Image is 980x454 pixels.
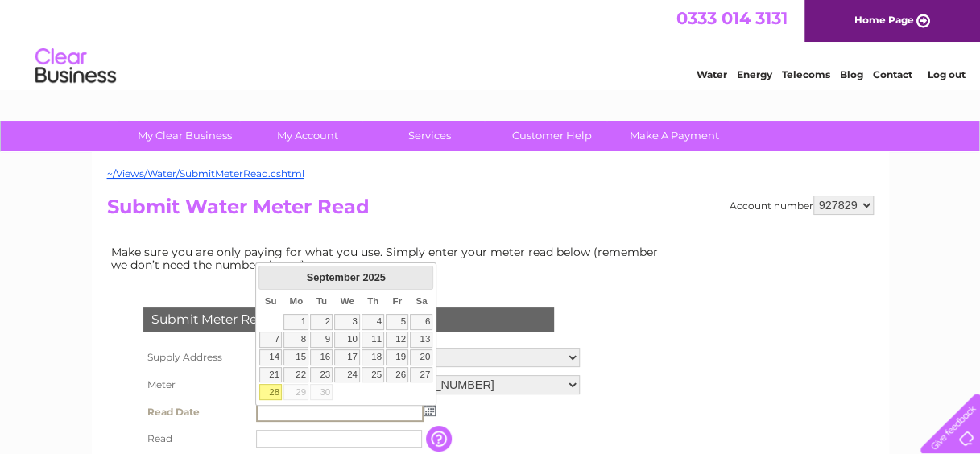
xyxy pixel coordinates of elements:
[927,68,965,80] a: Log out
[334,367,360,383] a: 24
[840,68,863,80] a: Blog
[341,296,354,306] span: Wednesday
[362,332,384,348] a: 11
[410,314,432,330] a: 6
[697,68,727,80] a: Water
[307,271,360,283] span: September
[259,384,282,400] a: 28
[107,196,874,226] h2: Submit Water Meter Read
[139,426,252,452] th: Read
[259,332,282,348] a: 7
[283,332,308,348] a: 8
[426,426,455,452] input: Information
[782,68,830,80] a: Telecoms
[316,296,327,306] span: Tuesday
[486,121,618,151] a: Customer Help
[410,367,432,383] a: 27
[386,332,408,348] a: 12
[386,367,408,383] a: 26
[259,349,282,365] a: 14
[334,332,360,348] a: 10
[283,367,308,383] a: 22
[737,68,772,80] a: Energy
[259,367,282,383] a: 21
[289,296,303,306] span: Monday
[416,296,427,306] span: Saturday
[334,349,360,365] a: 17
[362,349,384,365] a: 18
[310,349,333,365] a: 16
[873,68,912,80] a: Contact
[362,367,384,383] a: 25
[139,344,252,371] th: Supply Address
[362,314,384,330] a: 4
[261,268,279,287] a: Prev
[310,314,333,330] a: 2
[263,270,276,283] span: Prev
[265,296,277,306] span: Sunday
[608,121,741,151] a: Make A Payment
[386,314,408,330] a: 5
[362,271,385,283] span: 2025
[730,196,874,215] div: Account number
[367,296,378,306] span: Thursday
[386,349,408,365] a: 19
[334,314,360,330] a: 3
[424,403,436,416] img: ...
[118,121,251,151] a: My Clear Business
[241,121,374,151] a: My Account
[35,42,117,91] img: logo.png
[139,371,252,398] th: Meter
[392,296,402,306] span: Friday
[676,8,788,28] a: 0333 014 3131
[310,367,333,383] a: 23
[283,349,308,365] a: 15
[410,332,432,348] a: 13
[139,398,252,426] th: Read Date
[107,241,671,275] td: Make sure you are only paying for what you use. Simply enter your meter read below (remember we d...
[110,9,871,78] div: Clear Business is a trading name of Verastar Limited (registered in [GEOGRAPHIC_DATA] No. 3667643...
[283,314,308,330] a: 1
[363,121,496,151] a: Services
[310,332,333,348] a: 9
[143,307,554,332] div: Submit Meter Read
[107,167,304,180] a: ~/Views/Water/SubmitMeterRead.cshtml
[410,349,432,365] a: 20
